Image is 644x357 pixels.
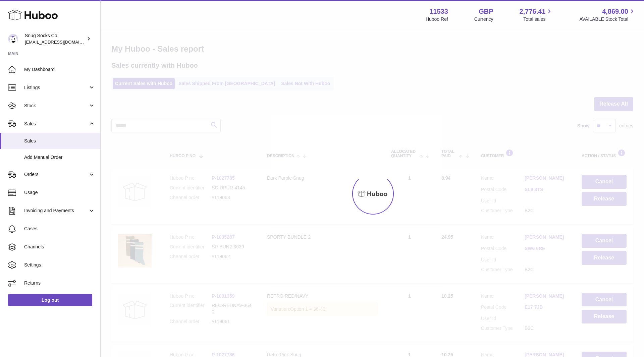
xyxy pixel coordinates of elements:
[24,244,95,250] span: Channels
[24,226,95,232] span: Cases
[24,121,88,127] span: Sales
[8,294,92,306] a: Log out
[24,66,95,73] span: My Dashboard
[24,154,95,161] span: Add Manual Order
[25,33,85,45] div: Snug Socks Co.
[520,7,553,22] a: 2,776.41 Total sales
[24,138,95,144] span: Sales
[579,16,636,22] span: AVAILABLE Stock Total
[24,84,88,91] span: Listings
[523,16,553,22] span: Total sales
[24,189,95,196] span: Usage
[520,7,546,16] span: 2,776.41
[24,171,88,178] span: Orders
[8,34,18,44] img: info@snugsocks.co.uk
[24,103,88,109] span: Stock
[474,16,493,22] div: Currency
[426,16,448,22] div: Huboo Ref
[602,7,628,16] span: 4,869.00
[24,262,95,268] span: Settings
[429,7,448,16] strong: 11533
[24,207,88,214] span: Invoicing and Payments
[25,39,99,45] span: [EMAIL_ADDRESS][DOMAIN_NAME]
[24,280,95,286] span: Returns
[579,7,636,22] a: 4,869.00 AVAILABLE Stock Total
[479,7,493,16] strong: GBP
